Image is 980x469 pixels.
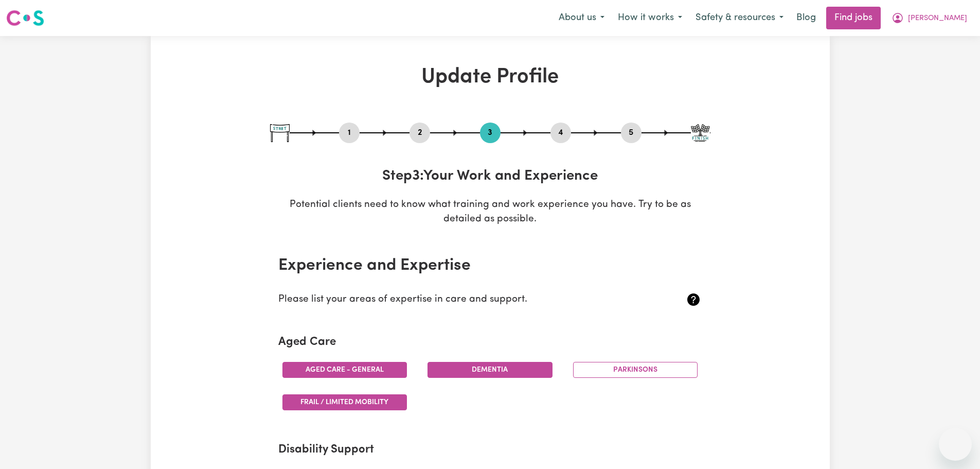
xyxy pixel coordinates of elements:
[270,168,710,185] h3: Step 3 : Your Work and Experience
[480,126,501,140] button: Go to step 3
[409,126,430,140] button: Go to step 2
[611,7,689,29] button: How it works
[282,394,407,410] button: Frail / limited mobility
[939,428,972,461] iframe: Button to launch messaging window
[278,336,702,350] h2: Aged Care
[278,443,702,457] h2: Disability Support
[552,7,611,29] button: About us
[270,65,710,90] h1: Update Profile
[339,126,360,140] button: Go to step 1
[885,7,974,29] button: My Account
[550,126,571,140] button: Go to step 4
[908,13,967,24] span: [PERSON_NAME]
[621,126,642,140] button: Go to step 5
[573,362,698,378] button: Parkinsons
[270,198,710,228] p: Potential clients need to know what training and work experience you have. Try to be as detailed ...
[826,7,881,29] a: Find jobs
[282,362,407,378] button: Aged care - General
[790,7,822,29] a: Blog
[6,9,44,27] img: Careseekers logo
[278,256,702,275] h2: Experience and Expertise
[427,362,553,378] button: Dementia
[689,7,790,29] button: Safety & resources
[278,292,632,307] p: Please list your areas of expertise in care and support.
[6,6,44,30] a: Careseekers logo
